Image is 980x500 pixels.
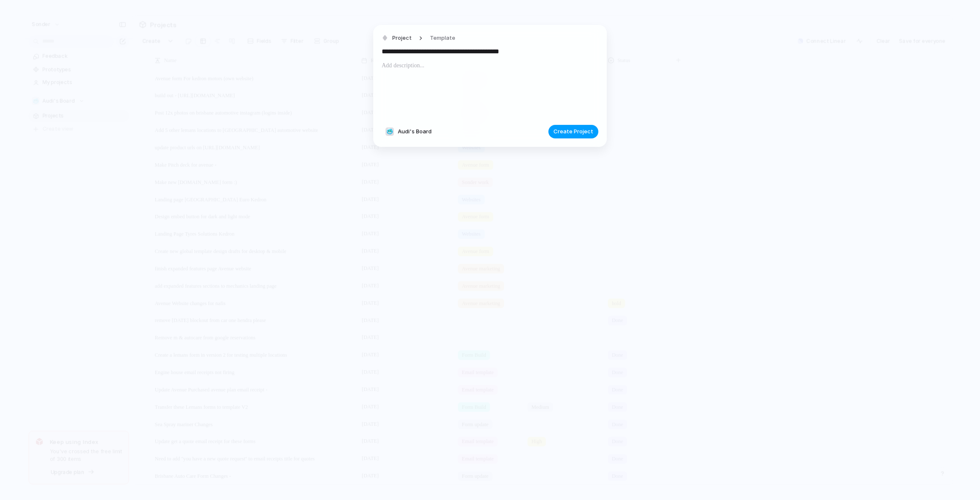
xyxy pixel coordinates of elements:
button: Template [425,32,460,44]
button: Project [380,32,414,44]
div: 🥶 [385,127,394,136]
span: Create Project [553,127,593,136]
span: Audi's Board [398,127,432,136]
span: Project [392,34,412,42]
span: Template [430,34,455,42]
button: Create Project [548,125,598,138]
